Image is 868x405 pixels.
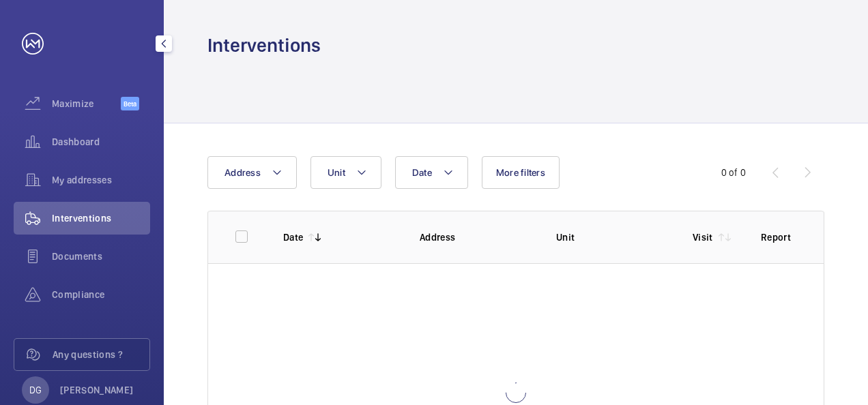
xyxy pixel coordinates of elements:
span: Any questions ? [53,348,149,361]
span: My addresses [52,173,150,187]
span: Address [225,167,261,178]
span: Compliance [52,288,150,301]
p: Address [420,230,534,244]
span: Date [412,167,432,178]
span: Dashboard [52,135,150,149]
div: 0 of 0 [721,166,746,179]
span: Beta [121,97,139,110]
button: Address [207,156,297,189]
p: Date [283,230,303,244]
span: Documents [52,250,150,263]
button: Unit [310,156,381,189]
p: Unit [556,230,671,244]
p: Report [761,230,796,244]
p: [PERSON_NAME] [60,383,134,397]
span: Maximize [52,97,121,110]
span: Unit [328,167,345,178]
span: More filters [496,167,545,178]
span: Interventions [52,211,150,225]
button: Date [395,156,468,189]
button: More filters [482,156,560,189]
p: Visit [693,230,713,244]
p: DG [29,383,42,397]
h1: Interventions [207,33,321,58]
